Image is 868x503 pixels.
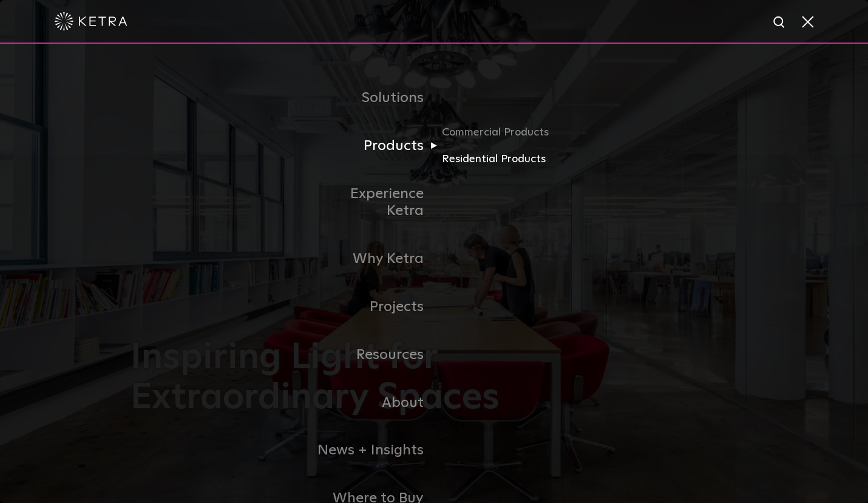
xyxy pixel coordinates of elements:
a: News + Insights [310,426,434,474]
a: Products [310,122,434,170]
img: search icon [772,15,787,30]
a: Commercial Products [442,124,558,151]
a: Projects [310,283,434,331]
a: About [310,379,434,427]
a: Resources [310,331,434,379]
a: Experience Ketra [310,170,434,236]
a: Residential Products [442,151,558,168]
a: Why Ketra [310,235,434,283]
a: Solutions [310,74,434,122]
img: ketra-logo-2019-white [55,12,127,30]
